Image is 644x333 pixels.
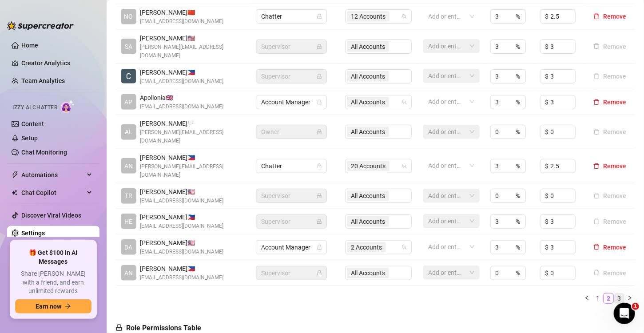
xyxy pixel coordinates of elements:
[124,12,133,21] span: NO
[402,14,407,19] span: team
[590,97,630,107] button: Remove
[140,77,223,86] span: [EMAIL_ADDRESS][DOMAIN_NAME]
[317,245,322,250] span: lock
[317,99,322,105] span: lock
[590,190,630,201] button: Remove
[582,293,592,304] button: left
[593,244,600,250] span: delete
[592,293,603,304] li: 1
[351,97,385,107] span: All Accounts
[21,230,45,237] a: Settings
[632,303,639,310] span: 1
[261,125,322,139] span: Owner
[402,99,407,105] span: team
[261,10,322,23] span: Chatter
[590,216,630,227] button: Remove
[21,56,92,70] a: Creator Analytics
[140,222,223,230] span: [EMAIL_ADDRESS][DOMAIN_NAME]
[115,324,123,331] span: lock
[125,217,133,226] span: HE
[624,293,635,304] li: Next Page
[603,99,626,106] span: Remove
[317,163,322,169] span: lock
[590,71,630,82] button: Remove
[140,238,223,248] span: [PERSON_NAME] 🇺🇸
[603,244,626,251] span: Remove
[582,293,592,304] li: Previous Page
[261,95,322,109] span: Account Manager
[603,163,626,170] span: Remove
[317,14,322,19] span: lock
[140,264,223,274] span: [PERSON_NAME] 🇵🇭
[21,149,67,156] a: Chat Monitoring
[124,268,133,278] span: AN
[21,42,38,49] a: Home
[402,245,407,250] span: team
[261,40,322,53] span: Supervisor
[402,163,407,169] span: team
[140,187,223,197] span: [PERSON_NAME] 🇺🇸
[614,303,635,324] iframe: Intercom live chat
[15,299,91,313] button: Earn nowarrow-right
[624,293,635,304] button: right
[593,13,600,20] span: delete
[140,43,245,60] span: [PERSON_NAME][EMAIL_ADDRESS][DOMAIN_NAME]
[261,266,322,280] span: Supervisor
[140,103,223,111] span: [EMAIL_ADDRESS][DOMAIN_NAME]
[347,242,386,253] span: 2 Accounts
[140,212,223,222] span: [PERSON_NAME] 🇵🇭
[593,163,600,169] span: delete
[261,241,322,254] span: Account Manager
[140,274,223,282] span: [EMAIL_ADDRESS][DOMAIN_NAME]
[125,97,133,107] span: AP
[614,293,624,304] li: 3
[61,100,75,113] img: AI Chatter
[590,161,630,171] button: Remove
[593,293,603,303] a: 1
[351,12,386,21] span: 12 Accounts
[351,242,382,252] span: 2 Accounts
[21,186,84,200] span: Chat Copilot
[627,295,632,301] span: right
[140,17,223,26] span: [EMAIL_ADDRESS][DOMAIN_NAME]
[36,303,61,310] span: Earn now
[65,303,71,309] span: arrow-right
[317,193,322,198] span: lock
[12,103,57,112] span: Izzy AI Chatter
[125,127,132,137] span: AL
[347,161,390,171] span: 20 Accounts
[140,8,223,17] span: [PERSON_NAME] 🇨🇳
[590,11,630,22] button: Remove
[140,119,245,128] span: [PERSON_NAME] 🏳️
[12,190,17,196] img: Chat Copilot
[261,159,322,173] span: Chatter
[21,135,38,142] a: Setup
[261,189,322,202] span: Supervisor
[140,197,223,205] span: [EMAIL_ADDRESS][DOMAIN_NAME]
[584,295,590,301] span: left
[603,293,614,304] li: 2
[347,97,389,107] span: All Accounts
[317,129,322,135] span: lock
[590,127,630,137] button: Remove
[603,13,626,20] span: Remove
[125,191,132,201] span: TR
[317,270,322,276] span: lock
[317,74,322,79] span: lock
[347,11,390,22] span: 12 Accounts
[140,248,223,256] span: [EMAIL_ADDRESS][DOMAIN_NAME]
[140,163,245,179] span: [PERSON_NAME][EMAIL_ADDRESS][DOMAIN_NAME]
[15,270,91,296] span: Share [PERSON_NAME] with a friend, and earn unlimited rewards
[121,69,136,83] img: Carl
[261,70,322,83] span: Supervisor
[351,161,386,171] span: 20 Accounts
[124,161,133,171] span: AN
[590,242,630,253] button: Remove
[12,171,19,178] span: thunderbolt
[140,33,245,43] span: [PERSON_NAME] 🇺🇸
[261,215,322,228] span: Supervisor
[140,153,245,163] span: [PERSON_NAME] 🇵🇭
[21,120,44,127] a: Content
[140,93,223,103] span: Apollonia 🇬🇧
[317,219,322,224] span: lock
